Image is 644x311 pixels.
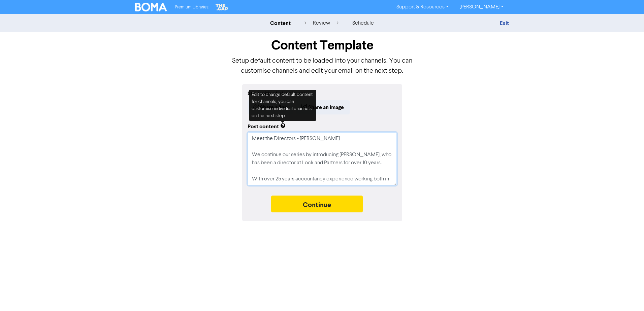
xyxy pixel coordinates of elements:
div: schedule [352,19,374,27]
div: Edit to change default content for channels, you can customise individual channels on the next step. [249,90,316,121]
img: BOMA Logo [135,3,167,11]
div: Post content [248,123,286,131]
iframe: Chat Widget [610,279,644,311]
h1: Content Template [231,38,413,53]
a: Exit [500,20,509,27]
img: The Gap [215,3,229,11]
button: Continue [271,196,363,212]
a: [PERSON_NAME] [454,2,509,12]
a: Support & Resources [391,2,454,12]
div: review [304,19,339,27]
div: content [270,19,291,27]
div: Start with a link or image [248,90,397,98]
button: Share an image [296,100,350,114]
button: Share a link [248,100,293,114]
p: Setup default content to be loaded into your channels. You can customise channels and edit your e... [231,56,413,76]
span: Premium Libraries: [175,5,209,9]
textarea: Meet the Directors - [PERSON_NAME] We continue our series by introducing [PERSON_NAME], who has b... [248,132,397,185]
